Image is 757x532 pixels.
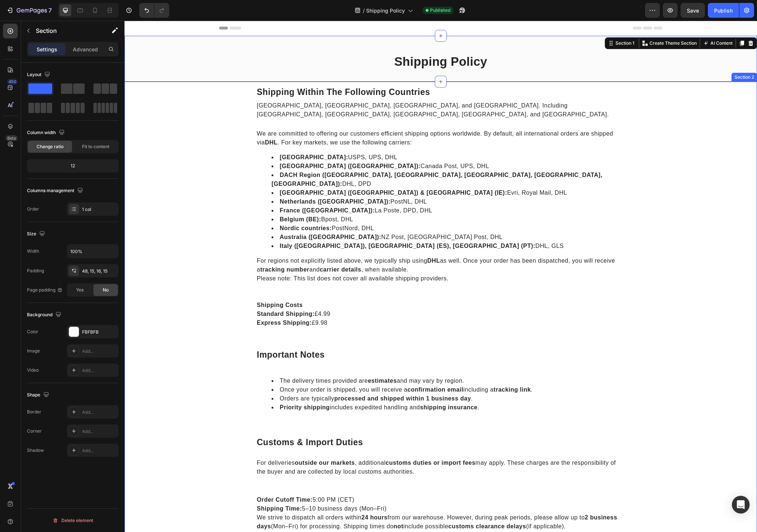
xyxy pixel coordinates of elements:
[132,438,500,456] p: For deliveries , additional may apply. These charges are the responsibility of the buyer and are ...
[147,194,500,203] li: Bpost, DHL
[82,348,117,355] div: Add...
[27,229,47,239] div: Size
[132,485,177,491] strong: Shipping Time:
[147,374,500,382] li: Orders are typically .
[324,502,402,509] strong: customs clearance delays
[147,151,478,166] strong: DACH Region ([GEOGRAPHIC_DATA], [GEOGRAPHIC_DATA], [GEOGRAPHIC_DATA], [GEOGRAPHIC_DATA], [GEOGRAP...
[211,33,422,49] h2: Shipping Policy
[27,348,40,354] div: Image
[132,109,500,126] p: We are committed to offering our customers efficient shipping options worldwide. By default, all ...
[132,475,500,484] p: 5:00 PM (CET)
[147,203,500,212] li: PostNord, DHL
[147,168,500,177] li: Evri, Royal Mail, DHL
[608,53,631,60] div: Section 2
[27,206,39,212] div: Order
[139,3,169,18] div: Undo/Redo
[155,213,257,219] strong: Australia ([GEOGRAPHIC_DATA]):
[132,281,178,287] strong: Shipping Costs
[155,133,224,140] strong: [GEOGRAPHIC_DATA]:
[132,484,500,492] p: 5–10 business days (Mon–Fri)
[147,141,500,150] li: Canada Post, UPS, DHL
[7,79,18,85] div: 450
[52,516,93,525] div: Delete element
[136,246,185,252] strong: tracking number
[708,3,739,18] button: Publish
[3,3,55,18] button: 7
[76,287,83,293] span: Yes
[147,132,500,141] li: USPS, UPS, DHL
[155,142,296,149] strong: [GEOGRAPHIC_DATA] ([GEOGRAPHIC_DATA]):
[132,289,500,298] p: £4.99
[430,7,450,14] span: Published
[681,3,705,18] button: Save
[27,409,41,415] div: Border
[237,494,263,500] strong: 24 hours
[27,310,63,320] div: Background
[147,221,500,230] li: DHL, GLS
[27,186,85,196] div: Columns management
[147,150,500,168] li: DHL, DPD
[155,383,205,390] strong: Priority shipping
[195,246,236,252] strong: carrier details
[132,298,500,307] p: £9.98
[27,248,39,255] div: Width
[82,409,117,416] div: Add...
[732,496,750,514] div: Open Intercom Messenger
[369,366,406,372] strong: tracking link
[303,237,316,243] strong: DHL
[296,383,353,390] strong: shipping insurance
[366,7,405,14] span: Shipping Policy
[27,128,66,138] div: Column width
[67,245,118,258] input: Auto
[155,222,411,228] strong: Italy ([GEOGRAPHIC_DATA]), [GEOGRAPHIC_DATA] (ES), [GEOGRAPHIC_DATA] (PT):
[132,416,501,428] h2: customs & import duties
[82,367,117,374] div: Add...
[125,21,757,532] iframe: Design area
[132,290,190,296] strong: Standard Shipping:
[48,6,52,15] p: 7
[27,515,119,526] button: Delete element
[132,328,501,341] h2: important notes
[82,206,117,213] div: 1 col
[82,447,117,454] div: Add...
[27,367,39,374] div: Video
[490,19,511,26] div: Section 1
[147,185,500,194] li: La Poste, DPD, DHL
[27,428,42,434] div: Corner
[269,502,279,509] strong: not
[155,178,266,184] strong: Netherlands ([GEOGRAPHIC_DATA]):
[147,382,500,391] li: includes expedited handling and .
[37,143,64,150] span: Change ratio
[132,65,501,78] h2: shipping within the following countries
[36,26,96,35] p: Section
[28,161,117,171] div: 12
[283,366,339,372] strong: confirmation email
[37,45,57,53] p: Settings
[27,390,51,400] div: Shape
[82,143,109,150] span: Fit to content
[132,236,500,253] p: For regions not explicitly listed above, we typically ship using as well. Once your order has bee...
[147,177,500,185] li: PostNL, DHL
[132,492,500,510] p: We strive to dispatch all orders within from our warehouse. However, during peak periods, please ...
[103,287,109,293] span: No
[577,18,610,27] button: AI Content
[210,375,347,381] strong: processed and shipped within 1 business day
[73,45,98,53] p: Advanced
[132,80,501,99] div: Rich Text Editor. Editing area: main
[155,169,382,175] strong: [GEOGRAPHIC_DATA] ([GEOGRAPHIC_DATA]) & [GEOGRAPHIC_DATA] (IE):
[687,7,699,14] span: Save
[147,356,500,365] li: The delivery times provided are and may vary by region.
[27,287,63,293] div: Page padding
[132,81,500,98] p: [GEOGRAPHIC_DATA], [GEOGRAPHIC_DATA], [GEOGRAPHIC_DATA], and [GEOGRAPHIC_DATA]. Including [GEOGRA...
[155,204,207,211] strong: Nordic countries:
[6,135,18,141] div: Beta
[155,187,250,193] strong: France ([GEOGRAPHIC_DATA]):
[132,253,500,262] p: Please note: This list does not cover all available shipping providers.
[147,212,500,221] li: NZ Post, [GEOGRAPHIC_DATA] Post, DHL
[27,267,44,274] div: Padding
[82,329,117,335] div: FBFBFB
[147,365,500,374] li: Once your order is shipped, you will receive a including a .
[27,328,38,335] div: Color
[714,7,733,14] div: Publish
[170,439,230,445] strong: outside our markets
